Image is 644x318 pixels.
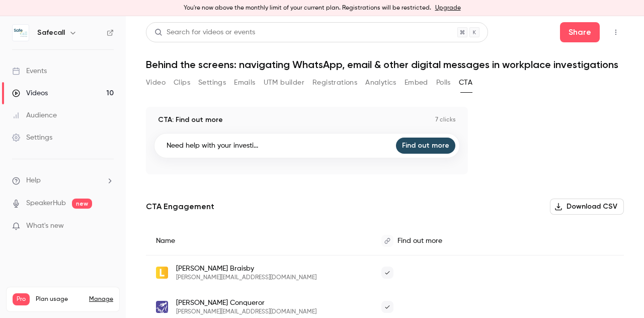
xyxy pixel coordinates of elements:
button: Clips [174,75,190,91]
p: Need help with your investi... [167,141,258,151]
button: Settings [198,75,226,91]
span: [PERSON_NAME] Conqueror [176,298,316,308]
button: Polls [436,75,451,91]
span: [PERSON_NAME][EMAIL_ADDRESS][DOMAIN_NAME] [176,308,316,316]
div: Events [12,66,47,76]
button: CTA [459,75,472,91]
div: Name [146,227,371,256]
p: CTA Engagement [146,201,214,213]
button: Emails [234,75,255,91]
button: Embed [405,75,428,91]
button: Registrations [312,75,357,91]
a: SpeakerHub [26,198,66,209]
div: Settings [12,133,52,143]
img: careerswales.gov.wales [156,301,168,313]
a: Upgrade [435,4,461,12]
div: Videos [12,88,48,98]
span: Plan usage [36,295,83,303]
li: help-dropdown-opener [12,175,114,186]
span: new [72,199,92,209]
a: Manage [89,295,113,303]
span: [PERSON_NAME] Braisby [176,264,316,274]
a: Find out more [396,138,455,154]
p: CTA: Find out more [158,115,223,125]
span: [PERSON_NAME][EMAIL_ADDRESS][DOMAIN_NAME] [176,274,316,282]
div: Audience [12,110,57,120]
span: Pro [13,293,30,305]
img: Safecall [13,25,29,41]
button: Video [146,75,166,91]
img: landbay.co.uk [156,267,168,279]
span: Find out more [397,237,442,244]
p: 7 clicks [435,116,456,124]
h1: Behind the screens: navigating WhatsApp, email & other digital messages in workplace investigations [146,58,624,71]
div: Search for videos or events [154,27,255,38]
h6: Safecall [37,28,65,38]
iframe: Noticeable Trigger [102,222,114,231]
span: Help [26,175,41,186]
button: Top Bar Actions [608,24,624,40]
button: Share [560,22,600,42]
button: Analytics [365,75,396,91]
button: Download CSV [550,199,624,215]
span: What's new [26,221,64,231]
button: UTM builder [264,75,304,91]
